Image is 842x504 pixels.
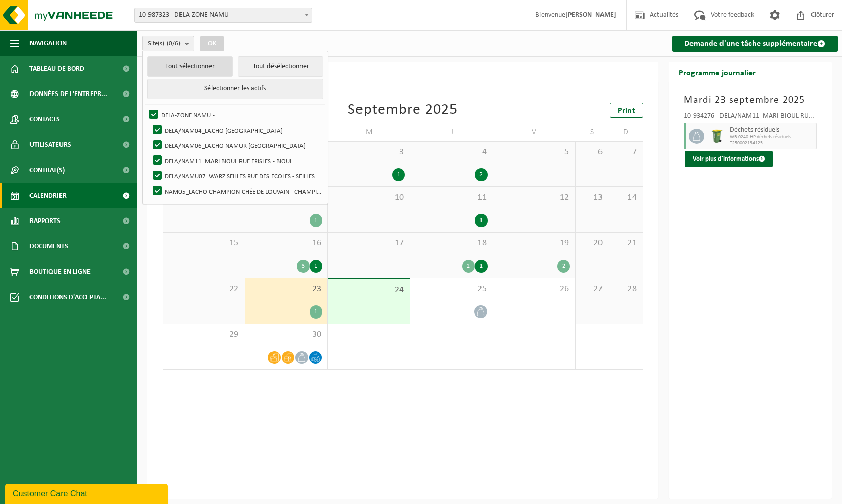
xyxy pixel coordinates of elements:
button: Tout désélectionner [238,56,323,77]
span: Conditions d'accepta... [29,285,106,310]
span: 18 [415,238,487,249]
button: Site(s)(0/6) [142,36,194,51]
span: 14 [614,192,637,203]
span: 13 [581,192,604,203]
span: 22 [168,283,239,295]
span: Navigation [29,30,67,56]
span: 23 [250,283,322,295]
button: OK [200,36,224,52]
span: Calendrier [29,183,67,208]
div: 1 [475,260,488,273]
div: 1 [392,168,405,181]
button: Tout sélectionner [147,56,233,77]
span: 10-987323 - DELA-ZONE NAMU [134,8,312,23]
strong: [PERSON_NAME] [565,11,616,19]
td: J [410,123,493,141]
td: V [493,123,576,141]
span: Print [618,107,635,115]
span: 21 [614,238,637,249]
a: Demande d'une tâche supplémentaire [672,36,838,52]
span: Documents [29,234,68,259]
label: NAM05_LACHO CHAMPION CHÉE DE LOUVAIN - CHAMPION [151,183,323,199]
span: 10-987323 - DELA-ZONE NAMU [135,8,312,22]
span: 7 [614,147,637,158]
span: 19 [498,238,570,249]
span: 12 [498,192,570,203]
a: Print [610,103,643,118]
span: 11 [415,192,487,203]
span: Boutique en ligne [29,259,91,285]
span: 29 [168,329,239,340]
span: 4 [415,147,487,158]
span: 20 [581,238,604,249]
span: WB-0240-HP déchets résiduels [730,134,814,140]
span: 24 [333,285,405,296]
span: Utilisateurs [29,132,71,157]
span: 30 [250,329,322,340]
span: 16 [250,238,322,249]
div: 2 [475,168,488,181]
td: S [576,123,609,141]
img: WB-0240-HPE-GN-50 [709,129,725,144]
button: Sélectionner les actifs [147,79,324,99]
div: 1 [310,305,322,319]
div: 2 [557,260,570,273]
label: DELA/NAM04_LACHO [GEOGRAPHIC_DATA] [151,122,323,138]
iframe: chat widget [5,482,170,504]
label: DELA/NAM11_MARI BIOUL RUE FRISLES - BIOUL [151,153,323,168]
span: 27 [581,283,604,295]
div: 3 [297,260,310,273]
span: 17 [333,238,405,249]
span: Tableau de bord [29,56,84,81]
span: Contacts [29,107,60,132]
span: Déchets résiduels [730,126,814,134]
div: 10-934276 - DELA/NAM11_MARI BIOUL RUE FRISLES - BIOUL [684,113,817,123]
div: 1 [310,214,322,227]
count: (0/6) [167,40,181,47]
td: D [609,123,643,141]
span: 5 [498,147,570,158]
div: 1 [310,260,322,273]
td: M [328,123,410,141]
label: DELA/NAMU07_WARZ SEILLES RUE DES ECOLES - SEILLES [151,168,323,183]
span: 10 [333,192,405,203]
label: DELA/NAM06_LACHO NAMUR [GEOGRAPHIC_DATA] [151,138,323,153]
h3: Mardi 23 septembre 2025 [684,92,817,108]
span: 15 [168,238,239,249]
span: T250002134125 [730,140,814,146]
span: 25 [415,283,487,295]
div: 1 [475,214,488,227]
span: Site(s) [148,36,181,51]
span: 6 [581,147,604,158]
button: Voir plus d'informations [685,151,773,167]
span: Données de l'entrepr... [29,81,107,107]
span: Rapports [29,208,61,234]
label: DELA-ZONE NAMU - [147,107,323,122]
div: Septembre 2025 [348,103,458,118]
span: 28 [614,283,637,295]
h2: Programme journalier [669,62,766,82]
span: Contrat(s) [29,157,65,183]
span: 3 [333,147,405,158]
span: 26 [498,283,570,295]
div: 2 [462,260,475,273]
